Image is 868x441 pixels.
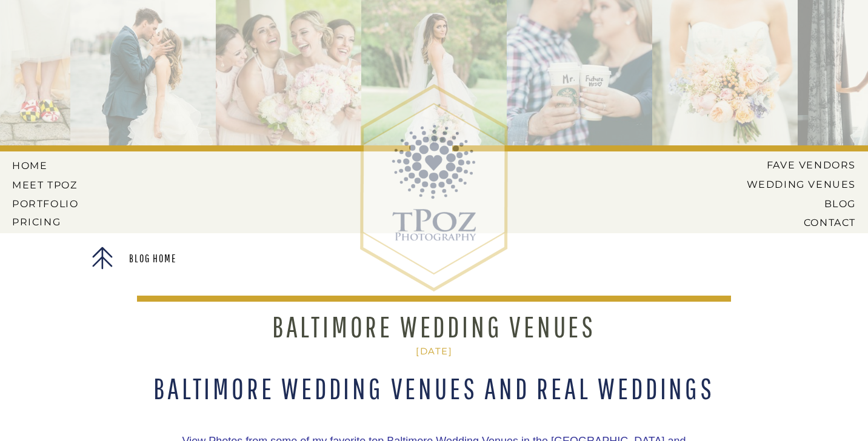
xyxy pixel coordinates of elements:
[215,312,653,341] h1: Baltimore Wedding Venues
[737,198,856,209] a: BLOG
[328,346,540,357] h2: [DATE]
[137,364,731,414] h1: Baltimore Wedding Venues and Real Weddings
[756,159,856,170] a: Fave Vendors
[12,198,81,209] a: PORTFOLIO
[115,253,191,266] a: Blog Home
[728,179,856,190] a: Wedding Venues
[12,179,78,190] a: MEET tPoz
[761,217,856,228] a: CONTACT
[12,216,81,227] a: Pricing
[12,160,67,171] a: HOME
